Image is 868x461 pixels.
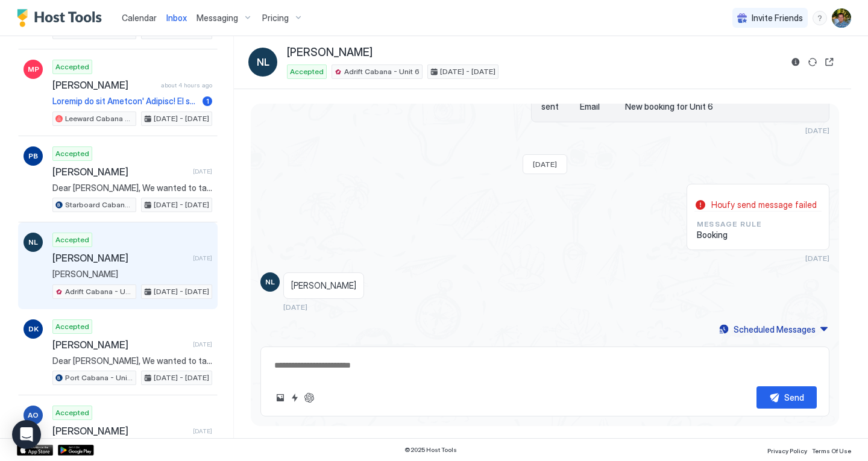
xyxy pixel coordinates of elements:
[154,199,209,210] span: [DATE] - [DATE]
[65,113,133,124] span: Leeward Cabana - Unit 4
[154,372,209,383] span: [DATE] - [DATE]
[122,11,157,24] a: Calendar
[580,101,620,112] span: Email
[404,446,457,454] span: © 2025 Host Tools
[832,8,851,28] div: User profile
[805,55,820,69] button: Sync reservation
[291,280,356,291] span: [PERSON_NAME]
[52,356,212,366] span: Dear [PERSON_NAME], We wanted to take a moment to thank you for choosing to stay at the [GEOGRAPH...
[344,66,420,77] span: Adrift Cabana - Unit 6
[28,410,39,421] span: AO
[55,407,89,418] span: Accepted
[767,447,807,454] span: Privacy Policy
[290,66,324,77] span: Accepted
[440,66,495,77] span: [DATE] - [DATE]
[262,13,289,24] span: Pricing
[206,96,209,105] span: 1
[154,286,209,297] span: [DATE] - [DATE]
[193,427,212,435] span: [DATE]
[805,126,829,135] span: [DATE]
[166,11,187,24] a: Inbox
[625,101,713,112] span: New booking for Unit 6
[161,81,212,89] span: about 4 hours ago
[52,339,188,351] span: [PERSON_NAME]
[805,254,829,263] span: [DATE]
[17,445,53,456] a: App Store
[28,151,38,162] span: PB
[65,372,133,383] span: Port Cabana - Unit 3
[52,96,198,107] span: Loremip do sit Ametcon' Adipisc! El sedd eiu temporinc utl etd Magnaal Enimad - Mini 5 veniamqu N...
[812,447,851,454] span: Terms Of Use
[193,168,212,175] span: [DATE]
[302,390,316,405] button: ChatGPT Auto Reply
[166,13,187,23] span: Inbox
[52,183,212,193] span: Dear [PERSON_NAME], We wanted to take a moment to thank you for choosing to stay at the [GEOGRAPH...
[734,323,816,336] div: Scheduled Messages
[197,13,238,24] span: Messaging
[265,277,275,287] span: NL
[813,11,827,25] div: menu
[52,269,212,280] span: [PERSON_NAME]
[288,390,302,405] button: Quick reply
[193,254,212,262] span: [DATE]
[287,46,373,60] span: [PERSON_NAME]
[533,160,557,169] span: [DATE]
[55,234,89,245] span: Accepted
[55,148,89,159] span: Accepted
[52,166,188,178] span: [PERSON_NAME]
[283,303,307,312] span: [DATE]
[717,321,829,337] button: Scheduled Messages
[28,64,39,75] span: MP
[752,13,803,24] span: Invite Friends
[154,113,209,124] span: [DATE] - [DATE]
[28,237,38,248] span: NL
[65,286,133,297] span: Adrift Cabana - Unit 6
[541,101,575,112] span: sent
[28,324,39,334] span: DK
[58,445,94,456] a: Google Play Store
[784,391,804,404] div: Send
[52,425,188,437] span: [PERSON_NAME]
[812,444,851,456] a: Terms Of Use
[767,444,807,456] a: Privacy Policy
[12,420,41,449] div: Open Intercom Messenger
[788,55,803,69] button: Reservation information
[122,13,157,23] span: Calendar
[55,61,89,72] span: Accepted
[65,199,133,210] span: Starboard Cabana - Unit 2
[193,340,212,348] span: [DATE]
[822,55,837,69] button: Open reservation
[55,321,89,332] span: Accepted
[52,252,188,264] span: [PERSON_NAME]
[257,55,269,69] span: NL
[17,9,107,27] a: Host Tools Logo
[697,219,761,230] span: Message Rule
[697,230,761,240] span: Booking
[711,199,817,210] span: Houfy send message failed
[756,386,817,409] button: Send
[52,79,156,91] span: [PERSON_NAME]
[273,390,288,405] button: Upload image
